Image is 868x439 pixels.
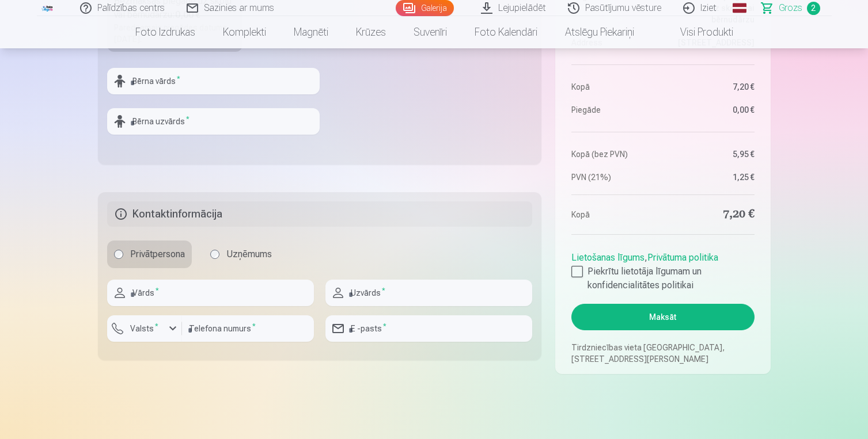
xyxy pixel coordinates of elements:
[571,342,754,365] p: Tirdzniecības vieta [GEOGRAPHIC_DATA], [STREET_ADDRESS][PERSON_NAME]
[342,16,400,48] a: Krūzes
[41,5,54,12] img: /fa1
[571,252,645,263] a: Lietošanas līgums
[400,16,461,48] a: Suvenīri
[126,323,163,334] label: Valsts
[203,241,279,268] label: Uzņēmums
[571,104,657,116] dt: Piegāde
[461,16,551,48] a: Foto kalendāri
[647,252,718,263] a: Privātuma politika
[114,250,123,259] input: Privātpersona
[107,315,182,342] button: Valsts*
[210,250,219,259] input: Uzņēmums
[669,148,755,160] dd: 5,95 €
[807,2,820,15] span: 2
[209,16,280,48] a: Komplekti
[571,304,754,330] button: Maksāt
[122,16,209,48] a: Foto izdrukas
[571,265,754,292] label: Piekrītu lietotāja līgumam un konfidencialitātes politikai
[571,171,657,183] dt: PVN (21%)
[669,104,755,116] dd: 0,00 €
[669,81,755,93] dd: 7,20 €
[571,207,657,223] dt: Kopā
[107,201,533,227] h5: Kontaktinformācija
[571,81,657,93] dt: Kopā
[280,16,342,48] a: Magnēti
[669,207,755,223] dd: 7,20 €
[571,246,754,292] div: ,
[669,171,755,183] dd: 1,25 €
[648,16,747,48] a: Visi produkti
[551,16,648,48] a: Atslēgu piekariņi
[779,1,802,15] span: Grozs
[107,241,192,268] label: Privātpersona
[571,148,657,160] dt: Kopā (bez PVN)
